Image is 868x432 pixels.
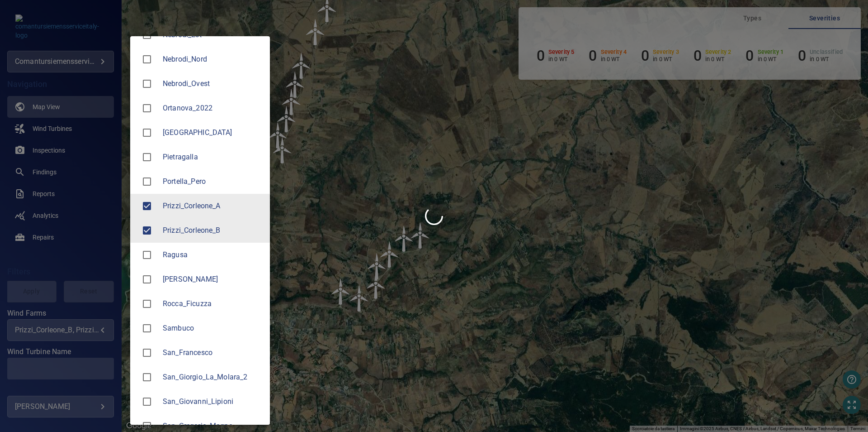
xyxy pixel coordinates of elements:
span: Ortanova_2022 [137,99,156,118]
span: Ragusa [163,250,263,260]
span: Nebrodi_Ovest [163,78,263,89]
span: San_Giovanni_Lipioni [163,396,263,407]
span: Palermo [137,123,156,142]
span: Nebrodi_Nord [137,50,156,69]
span: Portella_Pero [163,176,263,187]
span: Ortanova_2022 [163,103,263,114]
span: Pietragalla [137,148,156,167]
span: Prizzi_Corleone_B [137,221,156,240]
div: Wind Farms Prizzi_Corleone_B [163,225,263,236]
span: [GEOGRAPHIC_DATA] [163,127,263,138]
span: Pietragalla [163,152,263,163]
div: Wind Farms Nebrodi_Nord [163,54,263,65]
span: Portella_Pero [137,172,156,191]
span: Nebrodi_Nord [163,54,263,65]
span: Sambuco [163,323,263,334]
span: Ragusa [137,245,156,264]
span: Rocca_Ficuzza [163,298,263,309]
div: Wind Farms Palermo [163,127,263,138]
span: Sambuco [137,319,156,338]
div: Wind Farms San_Giovanni_Lipioni [163,396,263,407]
div: Wind Farms Sambuco [163,323,263,334]
span: San_Francesco [163,347,263,358]
span: Ricigliano [137,270,156,289]
span: San_Giorgio_La_Molara_2 [163,372,263,383]
span: Prizzi_Corleone_B [163,225,263,236]
div: Wind Farms San_Giorgio_La_Molara_2 [163,372,263,383]
div: Wind Farms Ortanova_2022 [163,103,263,114]
div: Wind Farms Prizzi_Corleone_A [163,201,263,211]
div: Wind Farms Ragusa [163,250,263,260]
div: Wind Farms San_Gregorio_Magno [163,421,263,432]
div: Wind Farms Rocca_Ficuzza [163,298,263,309]
span: Prizzi_Corleone_A [163,201,263,211]
div: Wind Farms San_Francesco [163,347,263,358]
span: Prizzi_Corleone_A [137,197,156,216]
span: San_Gregorio_Magno [163,421,263,432]
span: Nebrodi_Ovest [137,74,156,93]
span: San_Giorgio_La_Molara_2 [137,368,156,387]
div: Wind Farms Pietragalla [163,152,263,163]
div: Wind Farms Portella_Pero [163,176,263,187]
span: Nebrodi_Est [137,25,156,44]
span: San_Francesco [137,343,156,362]
span: [PERSON_NAME] [163,274,263,285]
div: Wind Farms Ricigliano [163,274,263,285]
span: Rocca_Ficuzza [137,294,156,313]
div: Wind Farms Nebrodi_Ovest [163,78,263,89]
span: San_Giovanni_Lipioni [137,392,156,411]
